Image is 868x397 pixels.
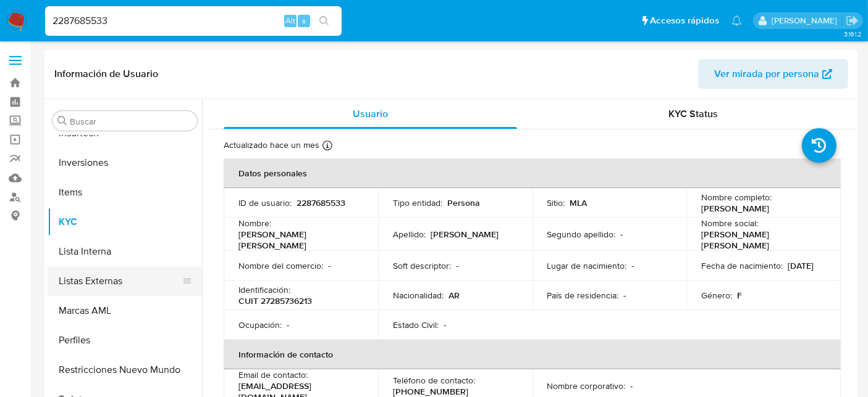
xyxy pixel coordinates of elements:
a: Notificaciones [731,15,742,26]
p: - [328,260,331,271]
input: Buscar usuario o caso... [45,13,342,29]
p: - [444,319,446,330]
p: Identificación : [238,284,290,295]
span: s [302,15,306,27]
button: Buscar [57,116,67,126]
p: - [456,260,458,271]
p: Género : [701,290,732,301]
p: Nombre corporativo : [547,380,626,391]
p: CUIT 27285736213 [238,295,312,306]
p: [PERSON_NAME] [PERSON_NAME] [701,229,821,251]
p: [PERSON_NAME] [PERSON_NAME] [238,229,358,251]
p: [PERSON_NAME] [431,229,499,240]
p: [DATE] [788,260,814,271]
span: Alt [285,15,295,27]
button: Items [48,178,202,207]
p: - [287,319,289,330]
a: Salir [846,14,859,27]
h1: Información de Usuario [54,68,158,80]
p: [PHONE_NUMBER] [393,386,468,397]
span: Ver mirada por persona [714,59,819,89]
p: País de residencia : [547,290,619,301]
p: Ocupación : [238,319,282,330]
p: - [632,260,634,271]
input: Buscar [70,116,192,127]
p: 2287685533 [297,197,345,208]
p: Lugar de nacimiento : [547,260,627,271]
p: Fecha de nacimiento : [701,260,783,271]
button: KYC [48,207,202,237]
button: Restricciones Nuevo Mundo [48,355,202,385]
p: - [624,290,626,301]
th: Información de contacto [224,340,841,369]
span: KYC Status [669,107,718,121]
p: Estado Civil : [393,319,439,330]
p: Segundo apellido : [547,229,616,240]
p: Apellido : [393,229,426,240]
p: AR [449,290,460,301]
p: [PERSON_NAME] [701,203,769,214]
p: Soft descriptor : [393,260,451,271]
p: Nombre del comercio : [238,260,323,271]
p: Sitio : [547,197,565,208]
span: Accesos rápidos [650,14,719,27]
p: ID de usuario : [238,197,292,208]
p: Nombre social : [701,218,758,229]
button: Listas Externas [48,266,192,296]
p: MLA [570,197,588,208]
p: Email de contacto : [238,369,308,380]
button: search-icon [311,12,337,30]
span: Usuario [353,107,388,121]
button: Lista Interna [48,237,202,266]
button: Perfiles [48,325,202,355]
button: Ver mirada por persona [698,59,848,89]
p: - [621,229,623,240]
p: - [631,380,633,391]
p: belen.palamara@mercadolibre.com [772,15,841,27]
th: Datos personales [224,158,841,188]
p: Nombre completo : [701,192,772,203]
p: Persona [447,197,480,208]
p: Tipo entidad : [393,197,442,208]
p: Actualizado hace un mes [224,139,319,151]
p: Nacionalidad : [393,290,444,301]
p: Teléfono de contacto : [393,375,475,386]
p: F [737,290,742,301]
button: Inversiones [48,148,202,178]
button: Marcas AML [48,296,202,325]
p: Nombre : [238,218,271,229]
